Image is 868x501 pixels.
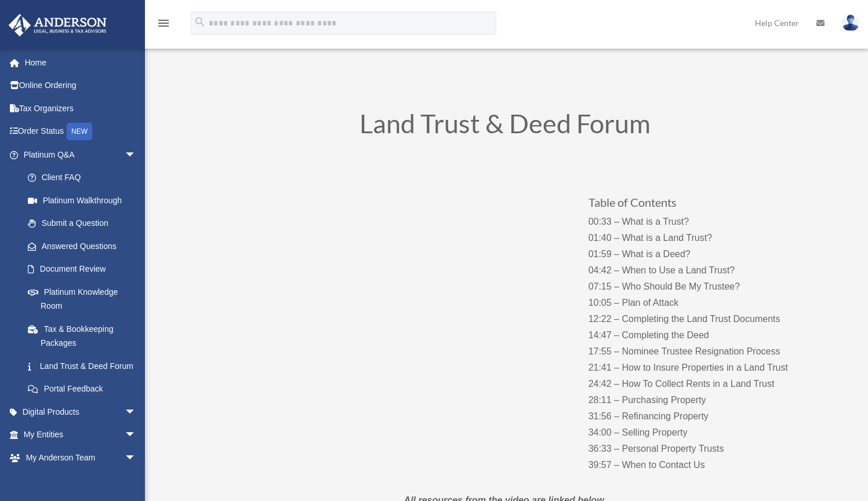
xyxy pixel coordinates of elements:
[8,51,154,74] a: Home
[125,423,148,447] span: arrow_drop_down
[8,74,154,97] a: Online Ordering
[8,143,154,166] a: Platinum Q&Aarrow_drop_down
[842,14,859,31] img: User Pic
[589,196,818,214] h3: Table of Contents
[16,189,154,212] a: Platinum Walkthrough
[16,354,148,378] a: Land Trust & Deed Forum
[16,378,154,401] a: Portal Feedback
[125,400,148,424] span: arrow_drop_down
[16,280,154,317] a: Platinum Knowledge Room
[16,235,154,258] a: Answered Questions
[16,212,154,235] a: Submit a Question
[16,258,154,281] a: Document Review
[8,423,154,447] a: My Entitiesarrow_drop_down
[157,20,170,30] a: menu
[16,166,154,189] a: Client FAQ
[125,446,148,470] span: arrow_drop_down
[8,120,154,144] a: Order StatusNEW
[589,214,818,473] p: 00:33 – What is a Trust? 01:40 – What is a Land Trust? 01:59 – What is a Deed? 04:42 – When to Us...
[125,143,148,167] span: arrow_drop_down
[192,111,818,142] h1: Land Trust & Deed Forum
[157,16,170,30] i: menu
[8,97,154,120] a: Tax Organizers
[194,16,206,28] i: search
[8,446,154,469] a: My Anderson Teamarrow_drop_down
[67,123,92,140] div: NEW
[16,317,154,354] a: Tax & Bookkeeping Packages
[8,400,154,423] a: Digital Productsarrow_drop_down
[5,14,110,36] img: Anderson Advisors Platinum Portal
